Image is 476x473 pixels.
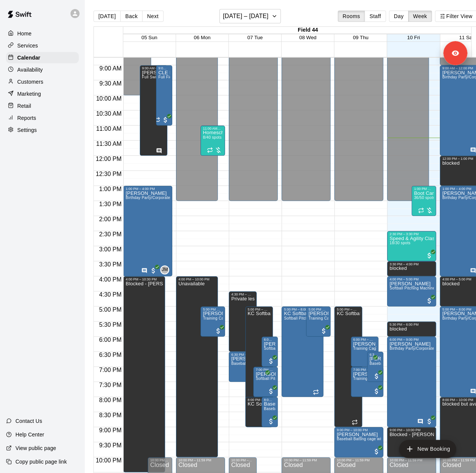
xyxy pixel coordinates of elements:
[389,262,434,266] div: 3:30 PM – 4:00 PM
[97,186,124,192] span: 1:00 PM
[6,112,79,124] a: Reports
[6,124,79,136] a: Settings
[418,207,424,213] span: Recurring event
[414,187,434,191] div: 1:00 PM – 2:00 PM
[459,35,474,40] span: 11 Sat
[97,352,124,358] span: 6:30 PM
[313,389,319,395] span: Recurring event
[93,11,121,22] button: [DATE]
[201,306,225,337] div: 5:00 PM – 6:00 PM: Jack Dobrowolski
[17,102,31,110] p: Retail
[264,398,275,402] div: 8:00 PM – 9:00 PM
[6,40,79,51] a: Services
[389,241,410,245] span: 18/30 spots filled
[284,316,329,320] span: Softball Pitching Machine
[337,458,381,462] div: 10:00 PM – 11:59 PM
[17,78,43,86] p: Customers
[176,276,218,457] div: 4:00 PM – 10:00 PM: Unavailable
[253,367,278,397] div: 7:00 PM – 8:00 PM: Adrianna adduci
[352,419,358,425] span: Recurring event
[264,338,275,341] div: 6:00 PM – 7:00 PM
[97,337,124,343] span: 6:00 PM
[417,418,423,424] svg: Has notes
[203,308,223,311] div: 5:00 PM – 6:00 PM
[6,52,79,63] div: Calendar
[387,276,436,306] div: 4:00 PM – 5:00 PM: Harper Klinger
[389,286,435,290] span: Softball Pitching Machine
[6,28,79,39] div: Home
[97,261,124,268] span: 3:30 PM
[17,114,36,122] p: Reports
[163,265,169,274] span: Joe Mariano
[338,11,365,22] button: Rooms
[158,75,188,79] span: Full Field Rental
[6,76,79,87] div: Customers
[353,338,377,341] div: 6:00 PM – 7:00 PM
[308,308,328,311] div: 5:00 PM – 6:00 PM
[214,327,222,335] span: All customers have paid
[126,187,170,191] div: 1:00 PM – 4:00 PM
[425,418,433,425] span: All customers have paid
[389,338,434,341] div: 6:00 PM – 9:00 PM
[97,291,124,298] span: 4:30 PM
[299,35,317,40] button: 08 Wed
[231,361,294,366] span: Baseball Batting cage with HITRAX
[15,431,44,438] p: Help Center
[231,353,268,357] div: 6:30 PM – 7:30 PM
[231,292,254,296] div: 4:30 PM – 6:30 PM
[140,65,168,156] div: 9:00 AM – 12:00 PM: Tom Manning - Bowen Fundraiser
[97,246,124,253] span: 3:00 PM
[267,387,275,395] span: All customers have paid
[262,337,278,367] div: 6:00 PM – 7:00 PM: Madeline Wank
[407,35,420,40] button: 10 Fri
[120,11,142,22] button: Back
[387,261,436,276] div: 3:30 PM – 4:00 PM: blocked
[6,100,79,112] a: Retail
[267,357,275,365] span: All customers have paid
[97,321,124,328] span: 5:30 PM
[94,457,123,464] span: 10:00 PM
[264,407,327,411] span: Baseball Batting cage with HITRAX
[97,231,124,237] span: 2:30 PM
[6,88,79,99] a: Marketing
[282,306,323,397] div: 5:00 PM – 8:00 PM: KC Softball
[389,323,434,326] div: 5:30 PM – 6:00 PM
[337,308,360,311] div: 5:00 PM – 9:00 PM
[15,444,56,452] p: View public page
[97,276,124,283] span: 4:00 PM
[6,64,79,75] a: Availability
[160,265,169,274] div: Joe Mariano
[320,327,328,335] span: All customers have paid
[219,9,281,23] button: [DATE] – [DATE]
[364,11,386,22] button: Staff
[94,156,123,162] span: 12:00 PM
[369,353,381,357] div: 6:30 PM – 7:30 PM
[223,11,268,21] h6: [DATE] – [DATE]
[98,80,124,87] span: 9:30 AM
[470,147,476,153] svg: Has notes
[194,35,210,40] span: 06 Mon
[373,387,380,395] span: All customers have paid
[162,266,168,274] span: JM
[353,35,368,40] button: 09 Thu
[98,65,124,72] span: 9:00 AM
[248,308,271,311] div: 5:00 PM – 9:00 PM
[203,127,223,130] div: 11:00 AM – 12:00 PM
[260,372,268,380] span: All customers have paid
[408,11,432,22] button: Week
[389,232,434,236] div: 2:30 PM – 3:30 PM
[94,126,124,132] span: 11:00 AM
[373,372,380,380] span: All customers have paid
[141,268,147,274] svg: Has notes
[425,252,433,259] span: All customers have paid
[97,427,124,433] span: 9:00 PM
[247,35,263,40] button: 07 Tue
[141,35,157,40] button: 05 Sun
[256,377,301,381] span: Softball Pitching Machine
[162,116,169,124] span: All customers have paid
